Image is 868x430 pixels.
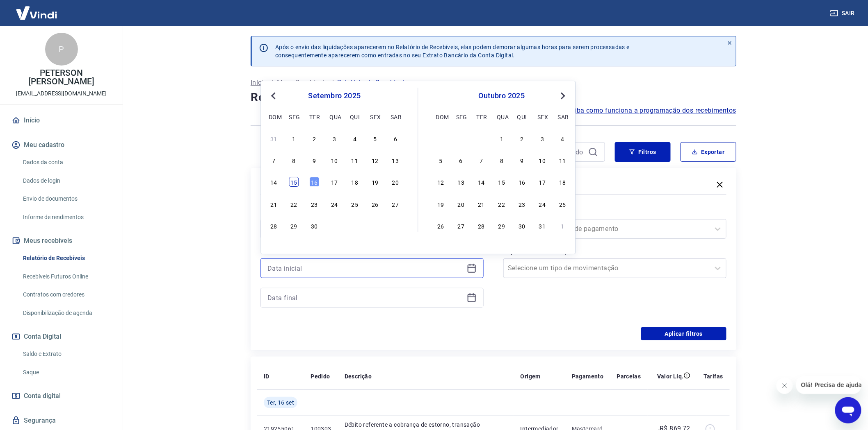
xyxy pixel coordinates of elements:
div: qui [350,112,360,122]
div: dom [436,112,445,122]
div: Choose sexta-feira, 5 de setembro de 2025 [370,134,380,143]
div: Choose terça-feira, 9 de setembro de 2025 [309,155,319,165]
p: Pagamento [572,372,604,380]
input: Data final [267,292,464,304]
div: Choose quarta-feira, 22 de outubro de 2025 [497,199,507,209]
div: Choose quarta-feira, 15 de outubro de 2025 [497,177,507,187]
div: Choose domingo, 7 de setembro de 2025 [269,155,279,165]
div: Choose sábado, 4 de outubro de 2025 [391,221,400,231]
div: Choose segunda-feira, 29 de setembro de 2025 [289,221,299,231]
div: setembro 2025 [268,91,402,101]
iframe: Fechar mensagem [777,378,793,394]
span: Saiba como funciona a programação dos recebimentos [567,106,736,115]
p: / [270,78,273,88]
div: Choose quarta-feira, 1 de outubro de 2025 [497,134,507,143]
div: Choose sábado, 18 de outubro de 2025 [558,177,568,187]
button: Meus recebíveis [10,232,113,250]
a: Início [251,78,267,88]
div: Choose domingo, 12 de outubro de 2025 [436,177,445,187]
div: Choose quinta-feira, 4 de setembro de 2025 [350,134,360,143]
iframe: Mensagem da empresa [796,376,861,394]
a: Envio de documentos [20,190,113,207]
div: Choose terça-feira, 23 de setembro de 2025 [309,199,319,209]
div: Choose quarta-feira, 29 de outubro de 2025 [497,221,507,231]
div: month 2025-09 [268,132,402,231]
p: / [331,78,334,88]
div: Choose quinta-feira, 18 de setembro de 2025 [350,177,360,187]
p: PETERSON [PERSON_NAME] [7,69,116,86]
p: Tarifas [704,372,723,380]
div: month 2025-10 [435,132,569,231]
p: Origem [521,372,541,380]
div: Choose sexta-feira, 26 de setembro de 2025 [370,199,380,209]
div: Choose segunda-feira, 6 de outubro de 2025 [456,155,466,165]
button: Previous Month [269,91,279,101]
div: Choose terça-feira, 30 de setembro de 2025 [309,221,319,231]
div: Choose segunda-feira, 15 de setembro de 2025 [289,177,299,187]
div: Choose sábado, 25 de outubro de 2025 [558,199,568,209]
div: Choose quarta-feira, 1 de outubro de 2025 [330,221,340,231]
div: Choose quarta-feira, 8 de outubro de 2025 [497,155,507,165]
div: Choose quinta-feira, 2 de outubro de 2025 [350,221,360,231]
div: seg [289,112,299,122]
div: qua [497,112,507,122]
span: Olá! Precisa de ajuda? [5,6,69,12]
span: Conta digital [24,390,61,402]
div: outubro 2025 [435,91,569,101]
iframe: Botão para abrir a janela de mensagens [835,397,861,423]
a: Dados de login [20,172,113,189]
span: Ter, 16 set [267,398,294,407]
div: Choose sábado, 1 de novembro de 2025 [558,221,568,231]
button: Conta Digital [10,328,113,346]
div: sex [537,112,547,122]
button: Meu cadastro [10,136,113,154]
a: Meus Recebíveis [277,78,328,88]
div: Choose terça-feira, 14 de outubro de 2025 [477,177,487,187]
div: Choose domingo, 14 de setembro de 2025 [269,177,279,187]
a: Saque [20,364,113,381]
button: Exportar [681,142,736,162]
div: qui [517,112,527,122]
div: Choose quarta-feira, 3 de setembro de 2025 [330,134,340,143]
a: Disponibilização de agenda [20,305,113,321]
p: ID [264,372,270,380]
div: Choose sábado, 20 de setembro de 2025 [391,177,400,187]
div: Choose sexta-feira, 10 de outubro de 2025 [537,155,547,165]
div: Choose domingo, 26 de outubro de 2025 [436,221,445,231]
p: Após o envio das liquidações aparecerem no Relatório de Recebíveis, elas podem demorar algumas ho... [275,43,630,59]
div: Choose quarta-feira, 10 de setembro de 2025 [330,155,340,165]
div: Choose quinta-feira, 23 de outubro de 2025 [517,199,527,209]
div: Choose segunda-feira, 29 de setembro de 2025 [456,134,466,143]
div: Choose sexta-feira, 19 de setembro de 2025 [370,177,380,187]
div: Choose segunda-feira, 1 de setembro de 2025 [289,134,299,143]
div: Choose quinta-feira, 25 de setembro de 2025 [350,199,360,209]
div: Choose sexta-feira, 3 de outubro de 2025 [537,134,547,143]
label: Tipo de Movimentação [505,247,725,257]
p: Pedido [311,372,330,380]
div: Choose quarta-feira, 24 de setembro de 2025 [330,199,340,209]
div: Choose terça-feira, 21 de outubro de 2025 [477,199,487,209]
button: Sair [829,6,858,21]
div: P [45,33,78,66]
div: seg [456,112,466,122]
div: Choose domingo, 28 de setembro de 2025 [436,134,445,143]
div: Choose segunda-feira, 20 de outubro de 2025 [456,199,466,209]
div: Choose sexta-feira, 24 de outubro de 2025 [537,199,547,209]
div: Choose segunda-feira, 22 de setembro de 2025 [289,199,299,209]
button: Filtros [615,142,671,162]
div: Choose quinta-feira, 11 de setembro de 2025 [350,155,360,165]
div: Choose domingo, 31 de agosto de 2025 [269,134,279,143]
p: Relatório de Recebíveis [337,78,408,88]
div: Choose domingo, 21 de setembro de 2025 [269,199,279,209]
input: Data inicial [267,262,464,274]
a: Dados da conta [20,154,113,171]
div: Choose sexta-feira, 17 de outubro de 2025 [537,177,547,187]
div: Choose sexta-feira, 12 de setembro de 2025 [370,155,380,165]
a: Recebíveis Futuros Online [20,268,113,285]
div: Choose sábado, 13 de setembro de 2025 [391,155,400,165]
div: Choose terça-feira, 28 de outubro de 2025 [477,221,487,231]
a: Contratos com credores [20,286,113,303]
div: sex [370,112,380,122]
div: Choose quinta-feira, 30 de outubro de 2025 [517,221,527,231]
a: Informe de rendimentos [20,209,113,226]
